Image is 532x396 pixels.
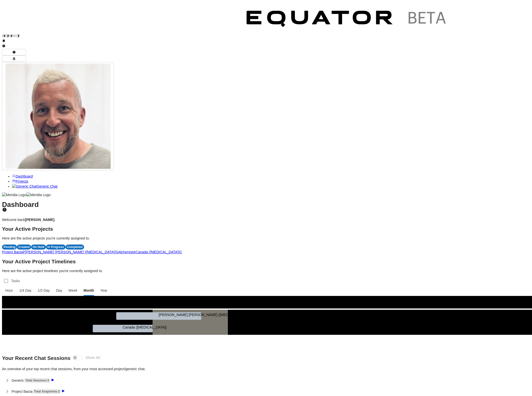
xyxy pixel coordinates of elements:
[16,179,28,183] span: Projects
[37,288,50,293] span: 1/2 Day
[2,236,530,241] p: Here are the active projects you're currently assigned to.
[5,63,111,169] img: Profile Icon
[123,325,167,329] text: Canada ([MEDICAL_DATA])
[136,250,182,254] a: Canada ([MEDICAL_DATA])C
[5,288,14,293] span: Hour
[26,192,51,197] img: Meridia Logo
[133,250,136,254] span: A
[20,2,238,38] img: Customer Logo
[238,2,456,38] img: Customer Logo
[2,268,530,273] p: Here are the active project timelines you're currently assigned to.
[116,250,118,254] span: S
[12,184,37,189] img: Generic Chat
[23,250,25,254] span: P
[2,226,530,231] h2: Your Active Projects
[2,366,530,371] p: An overview of your top recent chat sessions, from your most accessed project/generic chat.
[491,303,508,307] text: December
[37,184,57,188] span: Generic Chat
[40,303,47,307] text: June
[19,288,32,293] span: 1/4 Day
[2,192,26,197] img: Meridia Logo
[115,303,121,307] text: July
[2,259,530,264] h2: Your Active Project Timelines
[159,313,249,317] text: [PERSON_NAME] [PERSON_NAME] ([MEDICAL_DATA])
[31,245,46,250] div: On Hold
[265,303,283,307] text: September
[12,179,28,183] a: Projects
[2,245,17,250] div: Pending
[341,303,353,307] text: October
[416,303,432,307] text: November
[55,288,63,293] span: Day
[12,184,57,188] a: Generic ChatGeneric Chat
[25,250,118,254] a: [PERSON_NAME] [PERSON_NAME] ([MEDICAL_DATA])S
[190,303,201,307] text: August
[17,245,31,250] div: Created
[85,353,102,362] label: Show All
[2,375,530,386] button: GenericTotal Sessions:3
[24,378,50,383] div: Total Sessions: 3
[65,245,84,250] div: Completed
[180,250,182,254] span: C
[83,288,95,293] span: Month
[100,288,108,293] span: Year
[2,202,530,212] h1: Dashboard
[77,298,85,302] text: 2025
[2,353,530,362] h2: Your Recent Chat Sessions
[2,250,25,254] a: Project BactaP
[32,389,61,394] div: Total Snapshots: 2
[68,288,78,293] span: Week
[25,218,54,222] strong: [PERSON_NAME]
[16,174,33,178] span: Dashboard
[2,217,530,222] p: Welcome back .
[46,245,65,250] div: In Progress
[10,276,22,285] label: Tasks
[12,174,33,178] a: Dashboard
[118,250,136,254] a: AlchemistA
